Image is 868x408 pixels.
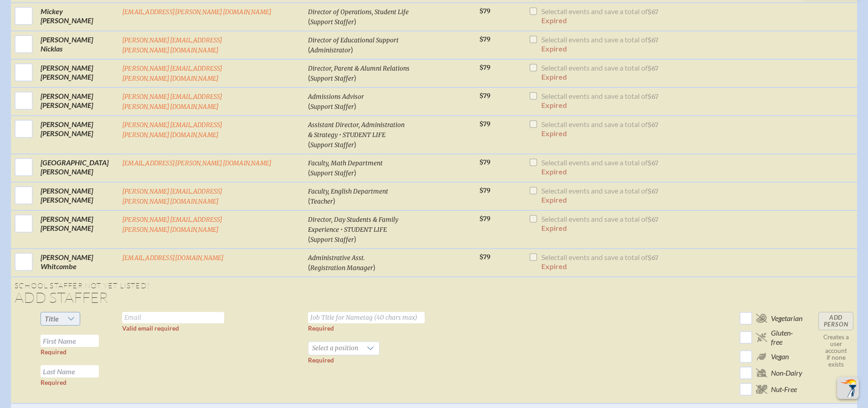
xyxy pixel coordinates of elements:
span: Registration Manager [310,264,373,272]
span: Admissions Advisor [308,93,364,101]
input: Job Title for Nametag (40 chars max) [308,312,425,323]
span: $79 [479,36,490,43]
input: Email [122,312,224,323]
span: ( [308,17,310,25]
span: Support Staffer [310,18,354,26]
label: Required [41,348,67,356]
span: Director of Operations, Student Life [308,8,409,16]
label: Required [41,379,67,386]
a: [PERSON_NAME][EMAIL_ADDRESS][PERSON_NAME][DOMAIN_NAME] [122,36,223,54]
span: ) [373,263,375,271]
span: $79 [479,187,490,194]
span: Title [45,314,59,323]
span: ( [308,263,310,271]
td: [PERSON_NAME] Whitcombe [37,249,118,277]
span: Support Staffer [310,141,354,149]
label: Required [308,357,334,364]
span: ( [308,235,310,243]
span: ( [308,168,310,177]
a: [EMAIL_ADDRESS][PERSON_NAME][DOMAIN_NAME] [122,159,272,167]
span: Select a position [308,342,362,355]
span: $79 [479,64,490,71]
span: ) [354,73,356,82]
td: [PERSON_NAME] [PERSON_NAME] [37,87,118,116]
span: ( [308,140,310,148]
span: $79 [479,215,490,223]
span: Faculty, Math Department [308,159,383,167]
span: Support Staffer [310,236,354,244]
span: ( [308,102,310,110]
span: ) [354,17,356,25]
span: $79 [479,158,490,166]
td: Mickey [PERSON_NAME] [37,3,118,31]
span: Support Staffer [310,75,354,82]
span: Assistant Director, Administration & Strategy • STUDENT LIFE [308,121,405,139]
p: Creates a user account if none exists [818,334,853,368]
span: Vegan [771,352,789,361]
td: [PERSON_NAME] Nicklas [37,31,118,59]
a: [PERSON_NAME][EMAIL_ADDRESS][PERSON_NAME][DOMAIN_NAME] [122,188,223,205]
span: Nut-Free [771,385,797,394]
td: [PERSON_NAME] [PERSON_NAME] [37,59,118,87]
span: Administrative Asst. [308,254,365,262]
span: $79 [479,120,490,128]
td: [GEOGRAPHIC_DATA] [PERSON_NAME] [37,154,118,182]
span: Title [41,312,62,325]
span: ) [354,235,356,243]
span: Vegetarian [771,314,802,323]
label: Required [308,325,334,332]
span: Faculty, English Department [308,188,388,195]
a: [PERSON_NAME][EMAIL_ADDRESS][PERSON_NAME][DOMAIN_NAME] [122,216,223,234]
span: ) [354,102,356,110]
span: ( [308,45,310,54]
span: Administrator [310,46,351,54]
a: [EMAIL_ADDRESS][DOMAIN_NAME] [122,254,224,262]
span: Non-Dairy [771,368,802,377]
span: ) [351,45,353,54]
span: Director, Day Students & Family Experience • STUDENT LIFE [308,216,398,234]
span: Director of Educational Support [308,36,399,44]
span: Teacher [310,198,333,205]
input: Last Name [41,365,99,377]
span: ) [354,140,356,148]
label: Valid email required [122,325,179,332]
span: ) [333,196,335,205]
span: ( [308,73,310,82]
span: ( [308,196,310,205]
span: ) [354,168,356,177]
td: [PERSON_NAME] [PERSON_NAME] [37,116,118,154]
span: $79 [479,7,490,15]
span: Support Staffer [310,103,354,111]
a: [PERSON_NAME][EMAIL_ADDRESS][PERSON_NAME][DOMAIN_NAME] [122,93,223,111]
img: To the top [839,379,857,397]
span: Support Staffer [310,169,354,177]
td: [PERSON_NAME] [PERSON_NAME] [37,182,118,210]
td: [PERSON_NAME] [PERSON_NAME] [37,210,118,249]
span: Director, Parent & Alumni Relations [308,65,410,72]
a: [PERSON_NAME][EMAIL_ADDRESS][PERSON_NAME][DOMAIN_NAME] [122,65,223,82]
a: [EMAIL_ADDRESS][PERSON_NAME][DOMAIN_NAME] [122,8,272,16]
a: [PERSON_NAME][EMAIL_ADDRESS][PERSON_NAME][DOMAIN_NAME] [122,121,223,139]
span: $79 [479,92,490,100]
button: Scroll Top [837,377,859,399]
input: First Name [41,335,99,347]
span: Gluten-free [771,328,804,347]
span: $79 [479,253,490,261]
